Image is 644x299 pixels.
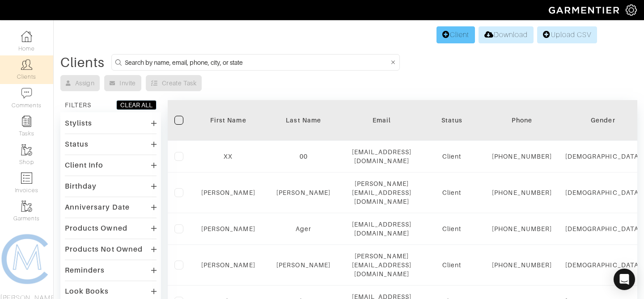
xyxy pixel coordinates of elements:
div: FILTERS [65,101,91,109]
button: CLEAR ALL [116,100,157,110]
div: Client [425,261,479,270]
div: CLEAR ALL [120,101,153,109]
div: [PHONE_NUMBER] [492,152,552,161]
a: [PERSON_NAME] [201,261,255,269]
a: XX [224,153,233,160]
div: Client Info [65,161,104,170]
img: garmentier-logo-header-white-b43fb05a5012e4ada735d5af1a66efaba907eab6374d6393d1fbf88cb4ef424d.png [544,2,626,18]
div: Products Owned [65,224,127,233]
div: Client [425,188,479,197]
div: Client [425,224,479,233]
th: Toggle SortBy [418,100,485,141]
div: [DEMOGRAPHIC_DATA] [565,152,641,161]
img: orders-icon-0abe47150d42831381b5fb84f609e132dff9fe21cb692f30cb5eec754e2cba89.png [21,173,32,184]
img: comment-icon-a0a6a9ef722e966f86d9cbdc48e553b5cf19dbc54f86b18d962a5391bc8f6eb6.png [21,88,32,99]
div: Birthday [65,182,97,191]
img: reminder-icon-8004d30b9f0a5d33ae49ab947aed9ed385cf756f9e5892f1edd6e32f2345188e.png [21,116,32,127]
div: Status [425,116,479,125]
div: Gender [565,116,641,125]
div: Open Intercom Messenger [614,269,635,290]
div: Clients [60,58,105,67]
img: dashboard-icon-dbcd8f5a0b271acd01030246c82b418ddd0df26cd7fceb0bd07c9910d44c42f6.png [21,31,32,42]
div: [PHONE_NUMBER] [492,224,552,233]
a: [PERSON_NAME] [201,225,255,232]
a: 00 [300,153,308,160]
div: [PHONE_NUMBER] [492,188,552,197]
div: Email [352,116,412,125]
th: Toggle SortBy [195,100,262,141]
div: Stylists [65,119,92,128]
th: Toggle SortBy [262,100,345,141]
div: Anniversary Date [65,203,130,212]
img: garments-icon-b7da505a4dc4fd61783c78ac3ca0ef83fa9d6f193b1c9dc38574b1d14d53ca28.png [21,201,32,212]
a: Ager [296,225,311,232]
a: Client [436,26,475,43]
img: gear-icon-white-bd11855cb880d31180b6d7d6211b90ccbf57a29d726f0c71d8c61bd08dd39cc2.png [626,4,637,16]
div: [PHONE_NUMBER] [492,261,552,270]
div: [EMAIL_ADDRESS][DOMAIN_NAME] [352,147,412,165]
div: [DEMOGRAPHIC_DATA] [565,224,641,233]
div: [DEMOGRAPHIC_DATA] [565,261,641,270]
div: [EMAIL_ADDRESS][DOMAIN_NAME] [352,220,412,238]
img: garments-icon-b7da505a4dc4fd61783c78ac3ca0ef83fa9d6f193b1c9dc38574b1d14d53ca28.png [21,144,32,156]
div: Status [65,140,89,149]
div: Client [425,152,479,161]
div: Look Books [65,287,109,296]
a: [PERSON_NAME] [276,189,330,196]
div: First Name [201,116,255,125]
div: [PERSON_NAME][EMAIL_ADDRESS][DOMAIN_NAME] [352,252,412,278]
div: Products Not Owned [65,245,143,254]
a: [PERSON_NAME] [201,189,255,196]
a: Upload CSV [537,26,597,43]
div: [DEMOGRAPHIC_DATA] [565,188,641,197]
div: [PERSON_NAME][EMAIL_ADDRESS][DOMAIN_NAME] [352,179,412,206]
div: Last Name [269,116,339,125]
div: Phone [492,116,552,125]
a: Download [479,26,534,43]
a: [PERSON_NAME] [276,261,330,269]
input: Search by name, email, phone, city, or state [125,57,389,68]
div: Reminders [65,266,105,275]
img: clients-icon-6bae9207a08558b7cb47a8932f037763ab4055f8c8b6bfacd5dc20c3e0201464.png [21,59,32,70]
